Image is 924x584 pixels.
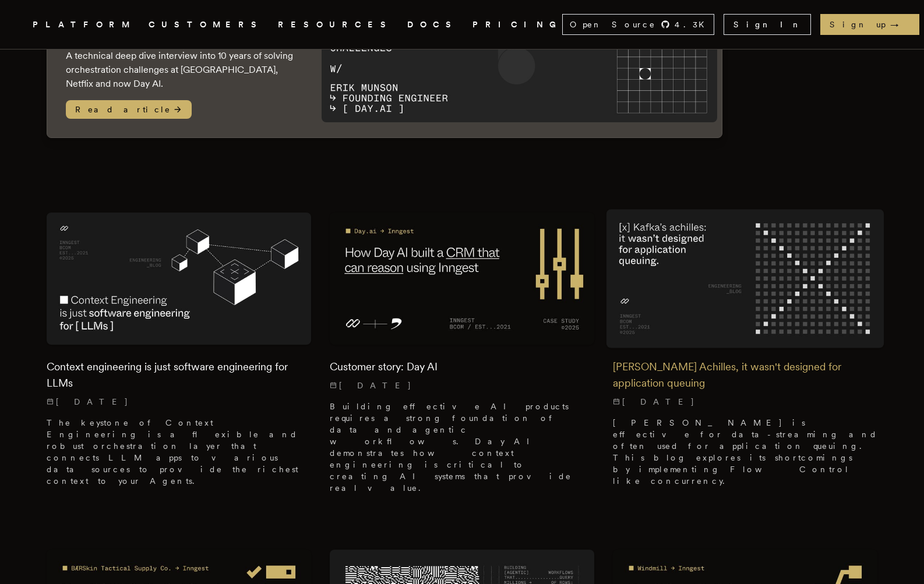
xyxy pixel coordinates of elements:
p: [DATE] [47,396,311,408]
p: The keystone of Context Engineering is a flexible and robust orchestration layer that connects LL... [47,417,311,487]
a: PRICING [472,17,562,32]
h2: Customer story: Day AI [330,359,594,375]
a: DOCS [407,17,459,32]
span: Open Source [570,19,656,30]
button: RESOURCES [278,17,393,32]
p: [DATE] [330,380,594,391]
span: 4.3 K [675,19,711,30]
img: Featured image for Kafka's Achilles, it wasn't designed for application queuing blog post [606,209,884,348]
p: A technical deep dive interview into 10 years of solving orchestration challenges at [GEOGRAPHIC_... [66,49,298,91]
span: → [890,19,910,30]
a: Featured image for Kafka's Achilles, it wasn't designed for application queuing blog post[PERSON_... [613,213,877,496]
p: [PERSON_NAME] is effective for data-streaming and often used for application queuing. This blog e... [613,417,877,487]
button: PLATFORM [33,17,135,32]
a: Sign up [820,14,919,35]
a: Featured image for Context engineering is just software engineering for LLMs blog postContext eng... [47,213,311,496]
p: [DATE] [613,396,877,408]
a: Sign In [724,14,811,35]
img: Featured image for Context engineering is just software engineering for LLMs blog post [47,213,311,345]
a: Featured image for Customer story: Day AI blog postCustomer story: Day AI[DATE] Building effectiv... [330,213,594,503]
span: Read article [66,100,192,119]
h2: Context engineering is just software engineering for LLMs [47,359,311,391]
h2: [PERSON_NAME] Achilles, it wasn't designed for application queuing [613,359,877,391]
p: Building effective AI products requires a strong foundation of data and agentic workflows. Day AI... [330,401,594,494]
a: CUSTOMERS [149,17,264,32]
img: Featured image for Customer story: Day AI blog post [330,213,594,345]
